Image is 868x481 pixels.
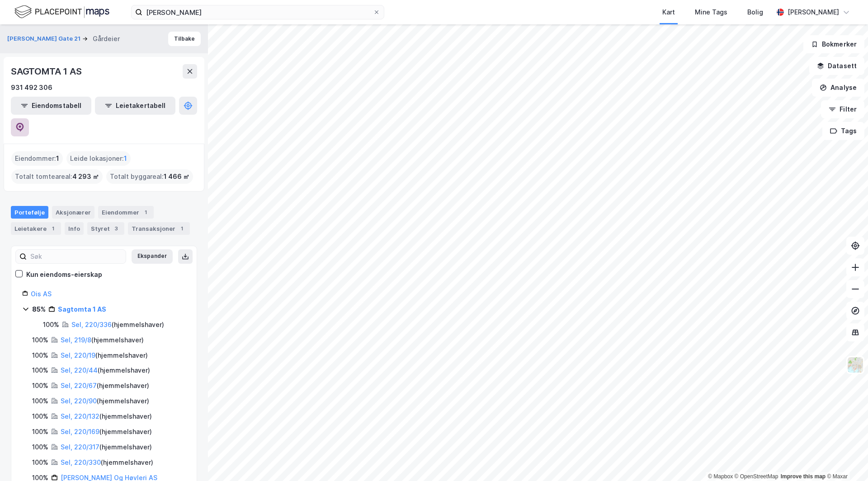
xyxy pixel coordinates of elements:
[98,206,154,219] div: Eiendommer
[61,412,99,420] a: Sel, 220/132
[128,222,190,235] div: Transaksjoner
[65,222,84,235] div: Info
[812,79,864,97] button: Analyse
[52,206,94,219] div: Aksjonærer
[735,473,778,480] a: OpenStreetMap
[61,457,153,468] div: ( hjemmelshaver )
[662,7,675,18] div: Kart
[164,171,189,182] span: 1 466 ㎡
[32,350,48,361] div: 100%
[61,365,150,376] div: ( hjemmelshaver )
[847,356,864,374] img: Z
[11,151,63,166] div: Eiendommer :
[26,269,102,280] div: Kun eiendoms-eierskap
[803,35,864,53] button: Bokmerker
[821,100,864,118] button: Filter
[61,426,152,437] div: ( hjemmelshaver )
[141,208,150,217] div: 1
[56,153,59,164] span: 1
[61,442,152,453] div: ( hjemmelshaver )
[14,4,109,20] img: logo.f888ab2527a4732fd821a326f86c7f29.svg
[61,411,152,422] div: ( hjemmelshaver )
[61,443,99,451] a: Sel, 220/317
[32,365,48,376] div: 100%
[11,206,48,219] div: Portefølje
[132,249,173,264] button: Ekspander
[823,438,868,481] div: Kontrollprogram for chat
[32,442,48,453] div: 100%
[61,350,148,361] div: ( hjemmelshaver )
[11,97,91,115] button: Eiendomstabell
[61,458,101,466] a: Sel, 220/330
[95,97,175,115] button: Leietakertabell
[32,426,48,437] div: 100%
[87,222,124,235] div: Styret
[747,7,763,18] div: Bolig
[27,250,126,263] input: Søk
[32,335,48,346] div: 100%
[66,151,131,166] div: Leide lokasjoner :
[32,380,48,391] div: 100%
[43,319,59,330] div: 100%
[168,32,201,46] button: Tilbake
[61,335,144,346] div: ( hjemmelshaver )
[809,57,864,75] button: Datasett
[788,7,839,18] div: [PERSON_NAME]
[32,304,46,315] div: 85%
[112,224,121,233] div: 3
[71,321,112,328] a: Sel, 220/336
[32,411,48,422] div: 100%
[61,366,98,374] a: Sel, 220/44
[61,396,149,406] div: ( hjemmelshaver )
[708,473,733,480] a: Mapbox
[781,473,826,480] a: Improve this map
[58,305,106,313] a: Sagtomta 1 AS
[32,457,48,468] div: 100%
[61,351,95,359] a: Sel, 220/19
[823,438,868,481] iframe: Chat Widget
[177,224,186,233] div: 1
[695,7,727,18] div: Mine Tags
[48,224,57,233] div: 1
[61,397,97,405] a: Sel, 220/90
[71,319,164,330] div: ( hjemmelshaver )
[61,336,91,344] a: Sel, 219/8
[32,396,48,406] div: 100%
[7,34,82,43] button: [PERSON_NAME] Gate 21
[61,382,97,389] a: Sel, 220/67
[106,169,193,184] div: Totalt byggareal :
[11,82,52,93] div: 931 492 306
[11,222,61,235] div: Leietakere
[11,64,83,79] div: SAGTOMTA 1 AS
[822,122,864,140] button: Tags
[72,171,99,182] span: 4 293 ㎡
[93,33,120,44] div: Gårdeier
[124,153,127,164] span: 1
[11,169,103,184] div: Totalt tomteareal :
[61,380,149,391] div: ( hjemmelshaver )
[142,5,373,19] input: Søk på adresse, matrikkel, gårdeiere, leietakere eller personer
[31,290,52,298] a: Ois AS
[61,428,99,435] a: Sel, 220/169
